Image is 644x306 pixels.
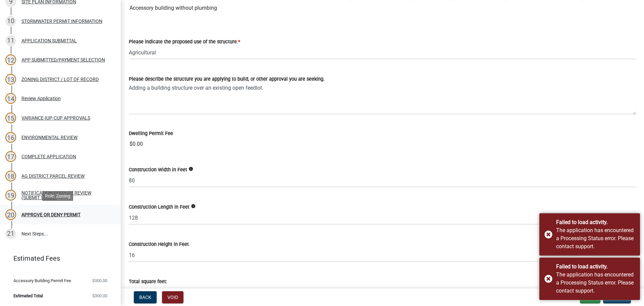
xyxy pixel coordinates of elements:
[189,167,193,171] i: info
[21,116,90,120] div: VARIANCE-IUP-CUP APPROVALS
[5,252,110,265] a: Estimated Fees
[21,19,102,24] div: STORMWATER PERMIT INFORMATION
[5,151,16,162] div: 17
[5,54,16,65] div: 12
[5,209,16,220] div: 20
[5,132,16,143] div: 16
[5,93,16,104] div: 14
[5,74,16,85] div: 13
[129,131,173,136] label: Dwelling Permit Fee
[5,16,16,27] div: 10
[556,226,635,251] div: The application has encountered a Processing Status error. Please contact support.
[139,295,151,300] span: Back
[5,35,16,46] div: 11
[5,171,16,181] div: 18
[162,291,183,303] button: Void
[13,278,71,283] span: Accessory Building Permit Fee
[21,212,80,217] div: APPROVE OR DENY PERMIT
[21,154,76,159] div: COMPLETE APPLICATION
[21,96,61,101] div: Review Application
[21,174,85,178] div: AG DISTRICT PARCEL REVIEW
[92,278,107,283] span: $300.00
[92,294,107,298] span: $300.00
[42,191,73,201] div: Role: Zoning
[129,168,187,172] label: Construction Width in Feet
[129,77,325,82] label: Please describe the structure you are applying to build, or other approval you are seeking.
[21,77,99,82] div: ZONING DISTRICT / LOT OF RECORD
[129,242,189,247] label: Construction Height in Feet
[5,113,16,123] div: 15
[21,38,77,43] div: APPLICATION SUBMITTAL
[134,291,157,303] button: Back
[129,40,240,44] label: Please indicate the proposed use of the structure.
[21,57,105,62] div: APP SUBMITTED/PAYMENT SELECTION
[556,271,635,295] div: The application has encountered a Processing Status error. Please contact support.
[5,190,16,201] div: 19
[556,218,635,226] div: Failed to load activity.
[13,294,43,298] span: Estimated Total
[5,228,16,239] div: 21
[21,135,77,140] div: ENVIRONMENTAL REVIEW
[129,205,190,210] label: Construction Length in Feet
[129,279,167,284] label: Total square feet:
[191,204,196,209] i: info
[556,263,635,271] div: Failed to load activity.
[21,190,110,200] div: NOTIFICATION FEEDLOT REVIEW (SUBMIT STAGE)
